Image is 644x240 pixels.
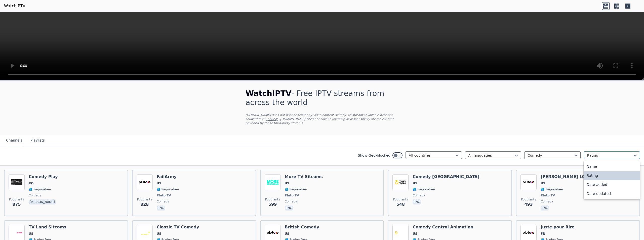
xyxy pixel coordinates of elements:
[285,181,289,185] span: US
[541,174,610,179] h6: [PERSON_NAME] LOL! Network
[413,225,473,230] h6: Comedy Central Animation
[29,199,56,204] p: [PERSON_NAME]
[157,205,165,211] p: eng
[137,174,153,190] img: FailArmy
[541,187,563,191] span: 🌎 Region-free
[285,205,293,211] p: eng
[584,189,640,198] div: Date updated
[285,193,299,197] span: Pluto TV
[246,89,398,107] h1: - Free IPTV streams from across the world
[285,199,297,203] span: comedy
[246,89,292,98] span: WatchIPTV
[9,197,24,201] span: Popularity
[285,187,307,191] span: 🌎 Region-free
[29,174,58,179] h6: Comedy Play
[285,174,323,179] h6: More TV Sitcoms
[29,187,51,191] span: 🌎 Region-free
[413,199,421,204] p: eng
[584,180,640,189] div: Date added
[29,225,66,230] h6: TV Land Sitcoms
[29,181,33,185] span: RO
[157,225,199,230] h6: Classic TV Comedy
[524,201,533,208] span: 493
[265,174,281,190] img: More TV Sitcoms
[157,174,179,179] h6: FailArmy
[246,113,398,125] p: [DOMAIN_NAME] does not host or serve any video content directly. All streams available here are s...
[29,193,41,197] span: comedy
[30,136,45,145] button: Playlists
[140,201,149,208] span: 828
[413,187,435,191] span: 🌎 Region-free
[266,117,278,121] a: iptv-org
[520,174,537,190] img: Kevin Hart's LOL! Network
[265,197,280,201] span: Popularity
[157,232,161,236] span: US
[137,197,152,201] span: Popularity
[285,225,319,230] h6: British Comedy
[541,232,545,236] span: FR
[393,197,408,201] span: Popularity
[413,174,479,179] h6: Comedy [GEOGRAPHIC_DATA]
[157,181,161,185] span: US
[521,197,536,201] span: Popularity
[157,187,179,191] span: 🌎 Region-free
[358,153,390,158] label: Show Geo-blocked
[12,201,21,208] span: 875
[541,225,575,230] h6: Juste pour Rire
[584,162,640,171] div: Name
[541,181,545,185] span: US
[157,199,169,203] span: comedy
[4,3,25,9] a: WatchIPTV
[541,193,555,197] span: Pluto TV
[413,181,417,185] span: US
[6,136,22,145] button: Channels
[9,174,25,190] img: Comedy Play
[392,174,409,190] img: Comedy Central East
[157,193,171,197] span: Pluto TV
[396,201,405,208] span: 548
[29,232,33,236] span: US
[584,171,640,180] div: Rating
[541,205,549,211] p: eng
[285,232,289,236] span: US
[268,201,277,208] span: 599
[413,193,425,197] span: comedy
[413,232,417,236] span: US
[541,199,553,203] span: comedy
